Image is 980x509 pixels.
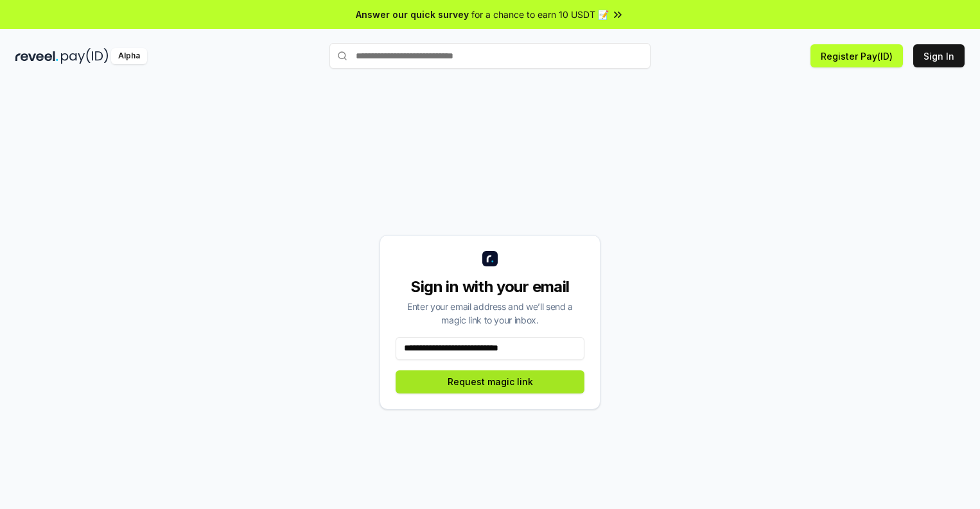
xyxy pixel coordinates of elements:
button: Sign In [913,44,965,67]
span: Answer our quick survey [356,8,469,21]
img: logo_small [482,251,498,266]
button: Register Pay(ID) [810,44,903,67]
img: pay_id [61,48,109,64]
img: reveel_dark [15,48,58,64]
span: for a chance to earn 10 USDT 📝 [471,8,609,21]
button: Request magic link [396,370,584,393]
div: Alpha [111,48,147,64]
div: Enter your email address and we’ll send a magic link to your inbox. [396,300,584,327]
div: Sign in with your email [396,277,584,297]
